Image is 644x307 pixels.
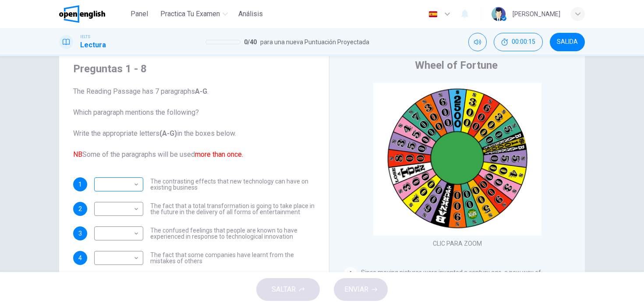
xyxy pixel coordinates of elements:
[73,62,315,76] h4: Preguntas 1 - 8
[260,37,369,47] span: para una nueva Puntuación Proyectada
[80,40,106,50] h1: Lectura
[73,86,315,160] span: The Reading Passage has 7 paragraphs . Which paragraph mentions the following? Write the appropri...
[235,6,266,22] button: Análisis
[80,34,90,40] span: IELTS
[78,255,82,261] span: 4
[513,9,560,19] div: [PERSON_NAME]
[78,230,82,236] span: 3
[550,33,585,51] button: SALIDA
[415,58,498,72] h4: Wheel of Fortune
[468,33,487,51] div: Silenciar
[150,178,315,191] span: The contrasting effects that new technology can have on existing business
[73,150,82,159] font: NB
[78,206,82,212] span: 2
[159,129,177,138] b: (A-G)
[494,33,543,51] button: 00:00:15
[150,227,315,240] span: The confused feelings that people are known to have experienced in response to technological inno...
[59,5,105,23] img: OpenEnglish logo
[512,39,535,46] span: 00:00:15
[160,9,220,19] span: Practica tu examen
[59,5,125,23] a: OpenEnglish logo
[125,6,153,22] button: Panel
[131,9,148,19] span: Panel
[157,6,231,22] button: Practica tu examen
[78,181,82,187] span: 1
[150,252,315,264] span: The fact that some companies have learnt from the mistakes of others
[343,267,357,281] div: A
[492,7,506,21] img: Profile picture
[150,203,315,215] span: The fact that a total transformation is going to take place in the future in the delivery of all ...
[195,150,243,159] font: more than once.
[494,33,543,51] div: Ocultar
[238,9,263,19] span: Análisis
[195,87,207,95] b: A-G
[557,39,578,46] span: SALIDA
[428,11,439,18] img: es
[244,37,257,47] span: 0 / 40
